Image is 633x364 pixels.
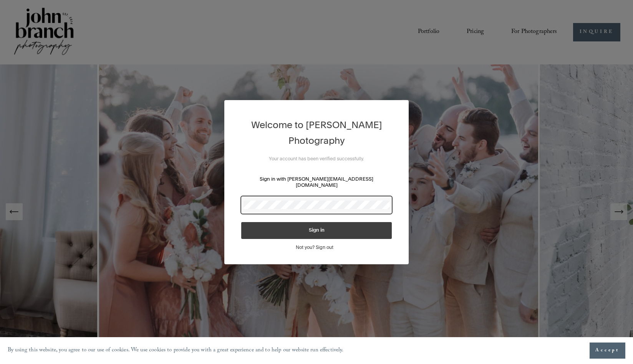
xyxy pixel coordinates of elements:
a: Not you? Sign out [296,244,338,250]
h3: Your account has been verified successfully. [241,155,392,163]
span: Accept [595,347,620,354]
h1: Welcome to [PERSON_NAME] Photography [241,117,392,148]
input: Password [244,201,390,209]
span: Not you? Sign out [296,244,333,250]
span: Sign in [309,228,325,233]
p: By using this website, you agree to our use of cookies. We use cookies to provide you with a grea... [8,345,344,356]
button: Sign in [241,222,392,239]
button: Accept [590,343,625,359]
span: Sign in with [PERSON_NAME][EMAIL_ADDRESS][DOMAIN_NAME] [260,176,373,188]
